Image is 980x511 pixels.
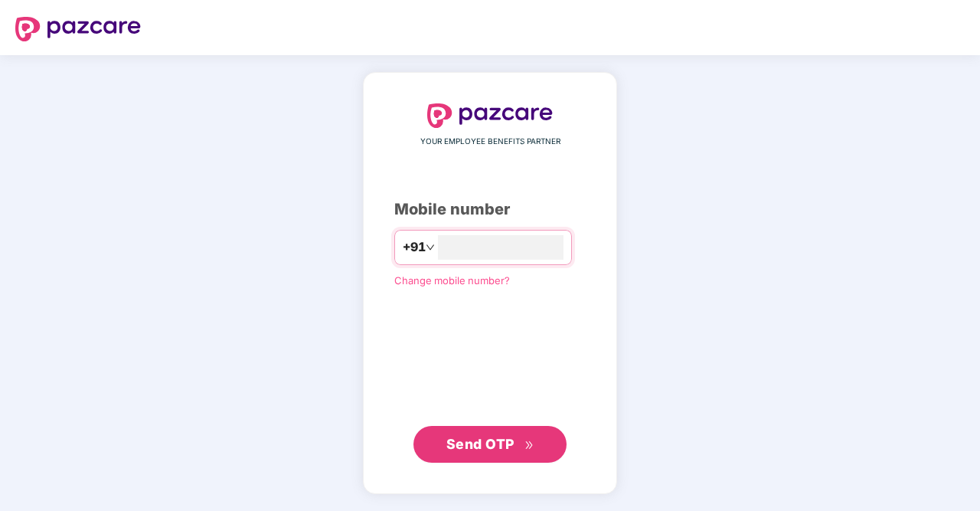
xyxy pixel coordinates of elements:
[394,274,510,287] a: Change mobile number?
[413,426,567,463] button: Send OTPdouble-right
[403,237,426,257] span: +91
[394,198,586,221] div: Mobile number
[524,441,534,450] span: double-right
[15,17,141,41] img: logo
[426,243,435,252] span: down
[420,136,560,148] span: YOUR EMPLOYEE BENEFITS PARTNER
[446,436,514,452] span: Send OTP
[427,103,553,128] img: logo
